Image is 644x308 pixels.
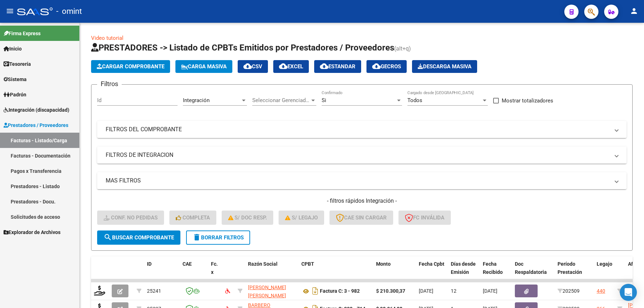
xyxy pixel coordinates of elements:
[419,288,433,294] span: [DATE]
[279,62,287,70] mat-icon: cloud_download
[97,147,627,164] mat-expansion-panel-header: FILTROS DE INTEGRACION
[222,211,274,225] button: S/ Doc Resp.
[372,63,401,70] span: Gecros
[279,211,324,225] button: S/ legajo
[4,91,26,99] span: Padrón
[407,97,422,103] span: Todos
[180,256,208,288] datatable-header-cell: CAE
[97,172,627,189] mat-expansion-panel-header: MAS FILTROS
[376,261,391,267] span: Monto
[97,197,627,205] h4: - filtros rápidos Integración -
[97,121,627,138] mat-expansion-panel-header: FILTROS DEL COMPROBANTE
[4,228,60,236] span: Explorador de Archivos
[243,63,262,70] span: CSV
[192,233,201,241] mat-icon: delete
[97,230,180,245] button: Buscar Comprobante
[91,60,170,73] button: Cargar Comprobante
[252,97,310,103] span: Seleccionar Gerenciador
[147,288,161,294] span: 25241
[56,4,82,19] span: - omint
[311,285,320,297] i: Descargar documento
[97,211,164,225] button: Conf. no pedidas
[175,60,232,73] button: Carga Masiva
[104,214,158,221] span: Conf. no pedidas
[418,63,471,70] span: Descarga Masiva
[314,60,361,73] button: Estandar
[4,75,27,83] span: Sistema
[620,284,637,301] div: Open Intercom Messenger
[451,288,456,294] span: 12
[376,288,405,294] strong: $ 210.300,37
[4,30,41,37] span: Firma Express
[238,60,268,73] button: CSV
[630,7,638,15] mat-icon: person
[394,45,411,52] span: (alt+q)
[245,256,299,288] datatable-header-cell: Razón Social
[301,261,314,267] span: CPBT
[6,7,14,15] mat-icon: menu
[273,60,309,73] button: EXCEL
[106,177,609,185] mat-panel-title: MAS FILTROS
[106,126,609,133] mat-panel-title: FILTROS DEL COMPROBANTE
[515,261,547,275] span: Doc Respaldatoria
[248,261,278,267] span: Razón Social
[97,63,164,70] span: Cargar Comprobante
[412,60,477,73] app-download-masive: Descarga masiva de comprobantes (adjuntos)
[416,256,448,288] datatable-header-cell: Fecha Cpbt
[483,261,503,275] span: Fecha Recibido
[106,151,609,159] mat-panel-title: FILTROS DE INTEGRACION
[483,288,497,294] span: [DATE]
[336,214,387,221] span: CAE SIN CARGAR
[558,288,580,294] span: 202509
[597,261,612,267] span: Legajo
[448,256,480,288] datatable-header-cell: Días desde Emisión
[372,62,381,70] mat-icon: cloud_download
[502,96,553,105] span: Mostrar totalizadores
[211,261,218,275] span: Fc. x
[373,256,416,288] datatable-header-cell: Monto
[398,211,451,225] button: FC Inválida
[512,256,555,288] datatable-header-cell: Doc Respaldatoria
[186,230,250,245] button: Borrar Filtros
[451,261,476,275] span: Días desde Emisión
[104,234,174,241] span: Buscar Comprobante
[144,256,180,288] datatable-header-cell: ID
[248,283,296,298] div: 27232098843
[320,63,355,70] span: Estandar
[558,261,582,275] span: Período Prestación
[419,261,444,267] span: Fecha Cpbt
[97,79,122,89] h3: Filtros
[91,43,394,53] span: PRESTADORES -> Listado de CPBTs Emitidos por Prestadores / Proveedores
[412,60,477,73] button: Descarga Masiva
[192,234,244,241] span: Borrar Filtros
[104,233,112,241] mat-icon: search
[594,256,614,288] datatable-header-cell: Legajo
[329,211,393,225] button: CAE SIN CARGAR
[169,211,216,225] button: Completa
[228,214,267,221] span: S/ Doc Resp.
[320,62,328,70] mat-icon: cloud_download
[176,214,210,221] span: Completa
[4,121,68,129] span: Prestadores / Proveedores
[243,62,252,70] mat-icon: cloud_download
[366,60,407,73] button: Gecros
[299,256,373,288] datatable-header-cell: CPBT
[181,63,227,70] span: Carga Masiva
[91,35,123,41] a: Video tutorial
[285,214,318,221] span: S/ legajo
[4,60,31,68] span: Tesorería
[555,256,594,288] datatable-header-cell: Período Prestación
[4,45,22,53] span: Inicio
[480,256,512,288] datatable-header-cell: Fecha Recibido
[279,63,303,70] span: EXCEL
[183,261,192,267] span: CAE
[4,106,69,114] span: Integración (discapacidad)
[597,287,605,295] div: 440
[147,261,152,267] span: ID
[320,288,360,294] strong: Factura C: 3 - 982
[405,214,444,221] span: FC Inválida
[183,97,210,103] span: Integración
[248,285,286,298] span: [PERSON_NAME] [PERSON_NAME]
[208,256,222,288] datatable-header-cell: Fc. x
[322,97,326,103] span: Si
